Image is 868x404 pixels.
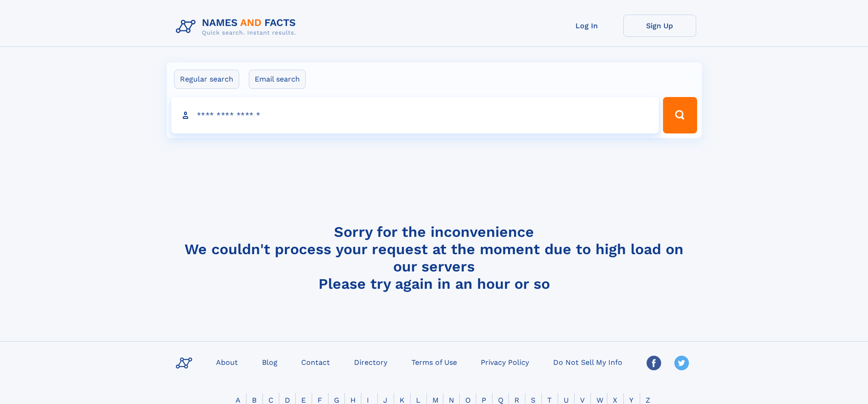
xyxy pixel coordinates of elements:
a: Sign Up [623,15,696,37]
a: Log In [550,15,623,37]
input: search input [171,97,659,133]
img: Logo Names and Facts [172,15,303,39]
a: Do Not Sell My Info [550,355,626,368]
a: About [212,355,241,368]
a: Terms of Use [408,355,461,368]
button: Search Button [663,97,697,133]
a: Contact [298,355,334,368]
label: Regular search [174,70,239,89]
a: Blog [258,355,281,368]
img: Twitter [674,356,689,370]
a: Directory [350,355,391,368]
a: Privacy Policy [477,355,533,368]
img: Facebook [647,356,661,370]
label: Email search [249,70,306,89]
h4: Sorry for the inconvenience We couldn't process your request at the moment due to high load on ou... [172,223,696,292]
